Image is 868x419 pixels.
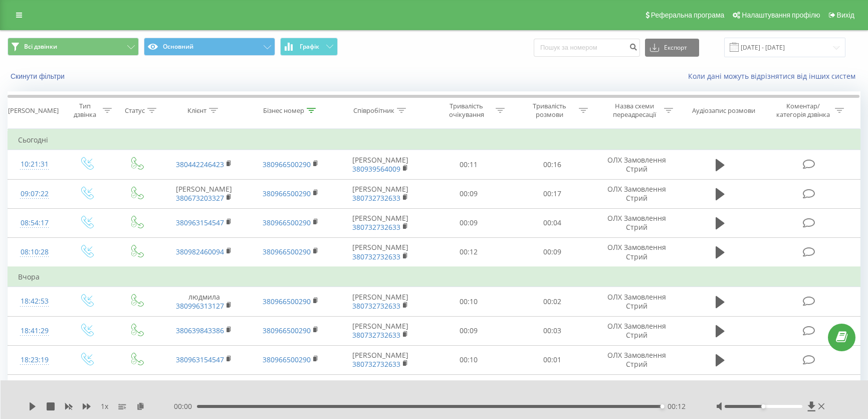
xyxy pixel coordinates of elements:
[594,287,681,316] td: ОЛХ Замовлення Стрий
[427,374,510,403] td: 00:17
[511,374,594,403] td: 04:04
[511,208,594,237] td: 00:04
[263,106,304,115] div: Бізнес номер
[427,316,510,345] td: 00:09
[511,316,594,345] td: 00:03
[18,350,51,370] div: 18:23:19
[534,39,640,57] input: Пошук за номером
[8,38,139,56] button: Всі дзвінки
[334,237,427,267] td: [PERSON_NAME]
[263,160,311,169] a: 380966500290
[263,189,311,198] a: 380966500290
[18,242,51,262] div: 08:10:28
[511,345,594,374] td: 00:01
[334,345,427,374] td: [PERSON_NAME]
[440,102,493,119] div: Тривалість очікування
[511,150,594,179] td: 00:16
[101,401,108,411] span: 1 x
[651,11,725,19] span: Реферальна програма
[594,374,681,403] td: ОЛХ Замовлення Стрий
[742,11,820,19] span: Налаштування профілю
[70,102,100,119] div: Тип дзвінка
[176,326,224,335] a: 380639843386
[352,301,400,311] a: 380732732633
[352,222,400,232] a: 380732732633
[24,43,57,51] span: Всі дзвінки
[334,150,427,179] td: [PERSON_NAME]
[692,106,755,115] div: Аудіозапис розмови
[176,355,224,364] a: 380963154547
[511,237,594,267] td: 00:09
[353,106,394,115] div: Співробітник
[8,267,860,287] td: Вчора
[174,401,197,411] span: 00:00
[594,208,681,237] td: ОЛХ Замовлення Стрий
[334,287,427,316] td: [PERSON_NAME]
[352,359,400,369] a: 380732732633
[263,297,311,306] a: 380966500290
[523,102,576,119] div: Тривалість розмови
[334,374,427,403] td: [PERSON_NAME]
[263,218,311,227] a: 380966500290
[352,193,400,203] a: 380732732633
[608,102,662,119] div: Назва схеми переадресації
[427,208,510,237] td: 00:09
[176,193,224,203] a: 380673203327
[8,106,59,115] div: [PERSON_NAME]
[18,213,51,233] div: 08:54:17
[176,247,224,256] a: 380982460094
[427,345,510,374] td: 00:10
[511,179,594,208] td: 00:17
[176,301,224,311] a: 380996313127
[161,179,248,208] td: [PERSON_NAME]
[18,321,51,341] div: 18:41:29
[834,362,858,386] iframe: Intercom live chat
[187,106,206,115] div: Клієнт
[427,150,510,179] td: 00:11
[594,345,681,374] td: ОЛХ Замовлення Стрий
[161,287,248,316] td: людмила
[334,208,427,237] td: [PERSON_NAME]
[18,292,51,311] div: 18:42:53
[18,379,51,399] div: 14:18:20
[334,179,427,208] td: [PERSON_NAME]
[352,330,400,340] a: 380732732633
[280,38,338,56] button: Графік
[594,237,681,267] td: ОЛХ Замовлення Стрий
[688,71,860,81] a: Коли дані можуть відрізнятися вiд інших систем
[837,11,854,19] span: Вихід
[761,404,765,408] div: Accessibility label
[144,38,275,56] button: Основний
[511,287,594,316] td: 00:02
[176,218,224,227] a: 380963154547
[594,150,681,179] td: ОЛХ Замовлення Стрий
[594,316,681,345] td: ОЛХ Замовлення Стрий
[176,160,224,169] a: 380442246423
[18,184,51,204] div: 09:07:22
[645,39,699,57] button: Експорт
[8,130,860,150] td: Сьогодні
[594,179,681,208] td: ОЛХ Замовлення Стрий
[125,106,145,115] div: Статус
[427,179,510,208] td: 00:09
[427,287,510,316] td: 00:10
[661,404,665,408] div: Accessibility label
[263,355,311,364] a: 380966500290
[774,102,832,119] div: Коментар/категорія дзвінка
[334,316,427,345] td: [PERSON_NAME]
[18,155,51,174] div: 10:21:31
[427,237,510,267] td: 00:12
[352,164,400,174] a: 380939564009
[263,247,311,256] a: 380966500290
[668,401,686,411] span: 00:12
[352,252,400,261] a: 380732732633
[8,72,70,81] button: Скинути фільтри
[300,43,319,50] span: Графік
[263,326,311,335] a: 380966500290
